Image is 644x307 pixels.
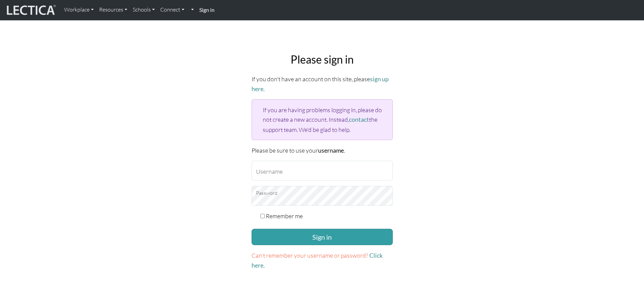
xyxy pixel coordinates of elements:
[96,3,130,17] a: Resources
[158,3,187,17] a: Connect
[199,6,215,13] strong: Sign in
[252,252,368,259] span: Can't remember your username or password?
[252,229,393,245] button: Sign in
[252,74,393,94] p: If you don't have an account on this site, please .
[61,3,96,17] a: Workplace
[130,3,158,17] a: Schools
[252,161,393,181] input: Username
[349,116,369,123] a: contact
[252,99,393,140] div: If you are having problems logging in, please do not create a new account. Instead, the support t...
[252,146,393,155] p: Please be sure to use your .
[266,211,303,221] label: Remember me
[5,4,56,17] img: lecticalive
[197,3,217,17] a: Sign in
[318,147,344,154] strong: username
[252,53,393,66] h2: Please sign in
[252,251,393,270] p: .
